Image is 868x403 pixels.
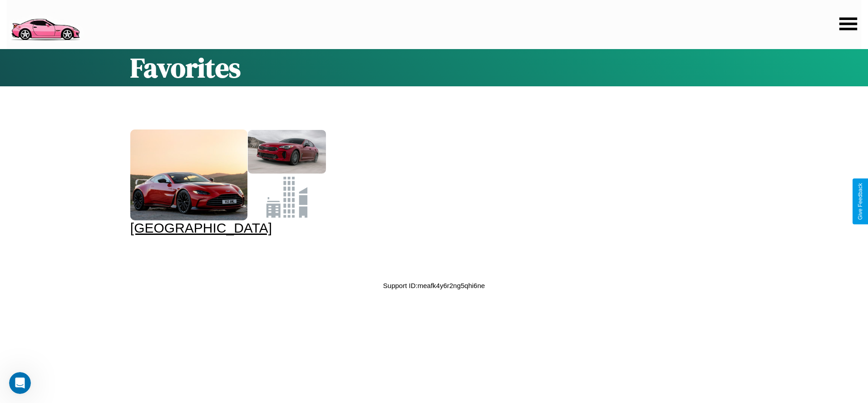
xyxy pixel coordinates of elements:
iframe: Intercom live chat [9,372,31,394]
img: logo [7,5,84,43]
div: [GEOGRAPHIC_DATA] [130,220,325,236]
div: Give Feedback [857,183,863,220]
h1: Favorites [130,49,738,86]
p: Support ID: meafk4y6r2ng5qhi6ne [383,279,485,292]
